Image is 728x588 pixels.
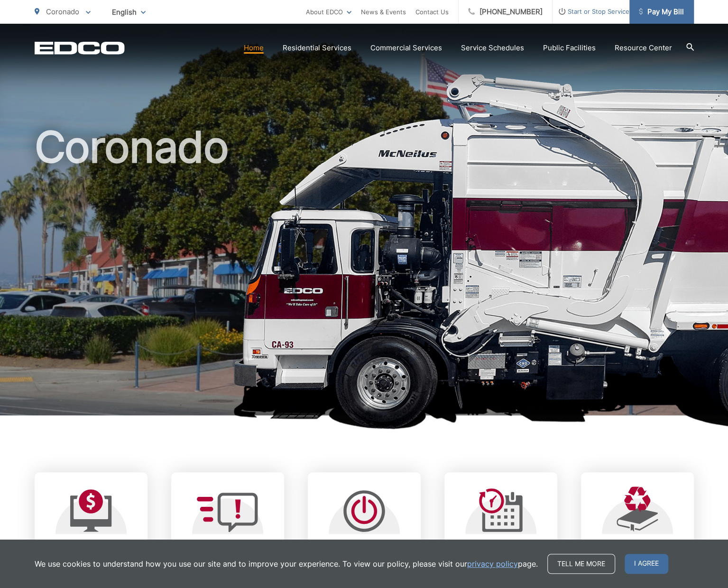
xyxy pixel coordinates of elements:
a: Contact Us [415,6,449,18]
a: Public Facilities [543,42,596,54]
span: Coronado [46,7,79,16]
a: EDCD logo. Return to the homepage. [35,41,125,55]
a: News & Events [361,6,406,18]
a: Resource Center [615,42,672,54]
a: Commercial Services [370,42,442,54]
a: Service Schedules [461,42,524,54]
span: English [105,4,153,20]
p: We use cookies to understand how you use our site and to improve your experience. To view our pol... [35,558,538,569]
h1: Coronado [35,123,694,424]
span: Pay My Bill [639,6,684,18]
a: Residential Services [283,42,351,54]
a: privacy policy [467,558,518,569]
a: Tell me more [547,554,615,574]
a: About EDCO [306,6,351,18]
a: Home [244,42,264,54]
